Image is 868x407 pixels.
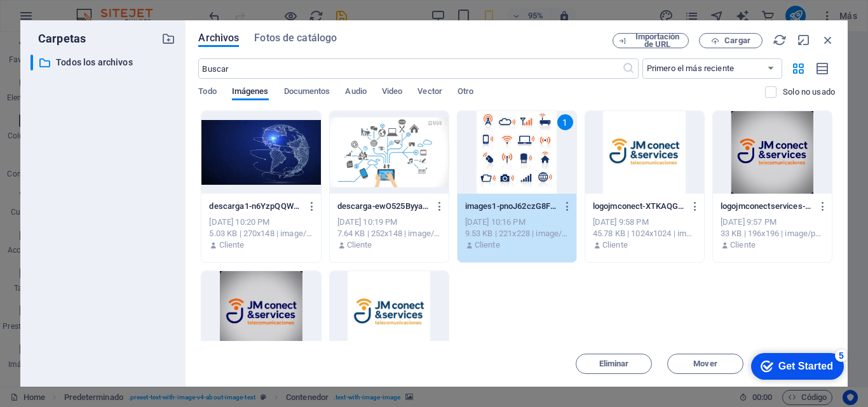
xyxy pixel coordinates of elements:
p: images1-pnoJ62czG8FxTASMxZaOZA.jfif [465,201,557,212]
span: Importación de URL [632,33,683,48]
button: Mover [667,354,743,374]
input: Buscar [198,58,621,79]
button: Importación de URL [613,33,689,48]
i: Volver a cargar [773,33,787,47]
p: Cliente [730,239,756,251]
p: Solo muestra los archivos que no están usándose en el sitio web. Los archivos añadidos durante es... [783,86,835,98]
p: Cliente [475,239,500,251]
span: Audio [345,84,366,102]
span: Cargar [724,37,750,44]
div: [DATE] 9:58 PM [593,217,696,228]
span: Archivos [198,30,239,46]
div: 5.03 KB | 270x148 | image/jpeg [209,228,313,239]
div: ​ [31,55,33,70]
div: 7.64 KB | 252x148 | image/png [337,228,441,239]
div: [DATE] 9:57 PM [721,217,824,228]
i: Minimizar [797,33,811,47]
i: Crear carpeta [161,32,175,46]
span: Eliminar [599,360,629,368]
span: Fotos de catálogo [254,30,337,46]
p: descarga1-n6YzpQQW2r9xPG0_4HicTg.jfif [209,201,301,212]
div: 5 [94,3,107,15]
span: Mover [693,360,717,368]
div: Get Started [37,14,92,25]
span: Vector [417,84,442,102]
div: [DATE] 10:16 PM [465,217,569,228]
div: 45.78 KB | 1024x1024 | image/jpeg [593,228,696,239]
span: Otro [458,84,473,102]
span: Documentos [284,84,330,102]
i: Cerrar [821,33,835,47]
p: descarga-ewO525ByyalorsPY1Gf9pQ.png [337,201,430,212]
span: Imágenes [232,84,269,102]
p: Cliente [602,239,628,251]
div: 1 [557,114,573,130]
div: [DATE] 10:19 PM [337,217,441,228]
p: Cliente [347,239,372,251]
p: Carpetas [31,30,86,47]
div: [DATE] 10:20 PM [209,217,313,228]
p: logojmconect-XTKAQG3cTWgSK8ZRpW5zbg.jfif [593,201,685,212]
div: 9.53 KB | 221x228 | image/jpeg [465,228,569,239]
button: Cargar [699,33,763,48]
p: logojmconectservices-P3SJlKDy9-NxECZIkhGYvw-SmzNklRzKxiKPMRkmdUc2g.png [721,201,813,212]
span: Todo [198,84,216,102]
div: Get Started 5 items remaining, 0% complete [10,6,103,33]
p: Cliente [219,239,245,251]
span: Video [382,84,402,102]
button: Eliminar [576,354,652,374]
p: Todos los archivos [56,55,153,70]
div: 33 KB | 196x196 | image/png [721,228,824,239]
